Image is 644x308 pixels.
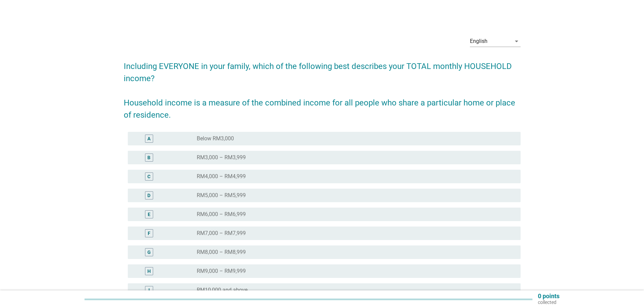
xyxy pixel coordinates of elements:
[197,192,246,199] label: RM5,000 – RM5,999
[197,230,246,237] label: RM7,000 – RM7,999
[147,249,151,256] div: G
[147,192,150,199] div: D
[197,154,246,161] label: RM3,000 – RM3,999
[512,37,521,45] i: arrow_drop_down
[197,287,247,293] label: RM10,000 and above
[197,135,234,142] label: Below RM3,000
[538,293,559,299] p: 0 points
[197,211,246,218] label: RM6,000 – RM6,999
[148,287,150,294] div: I
[147,173,150,180] div: C
[197,249,246,256] label: RM8,000 – RM8,999
[147,154,150,161] div: B
[147,135,150,142] div: A
[124,53,521,121] h2: Including EVERYONE in your family, which of the following best describes your TOTAL monthly HOUSE...
[470,38,487,44] div: English
[197,268,246,275] label: RM9,000 – RM9,999
[197,173,246,180] label: RM4,000 – RM4,999
[148,230,150,237] div: F
[538,299,559,305] p: collected
[148,211,150,218] div: E
[147,268,151,275] div: H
